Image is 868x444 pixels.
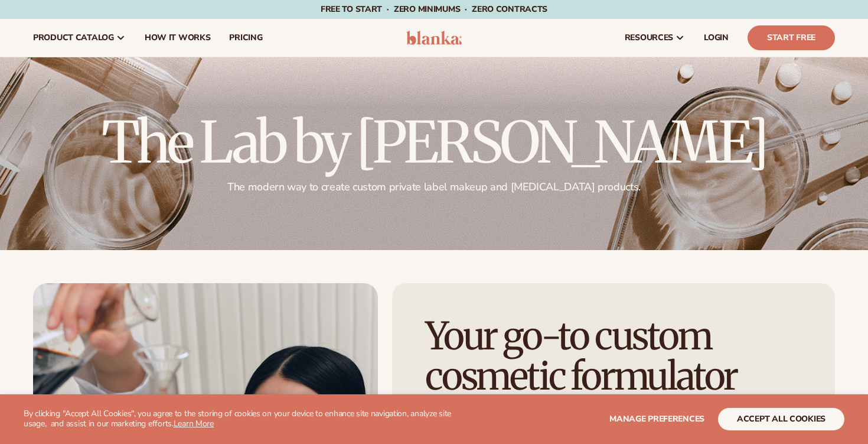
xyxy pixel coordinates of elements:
[102,180,766,194] p: The modern way to create custom private label makeup and [MEDICAL_DATA] products.
[406,31,462,45] img: logo
[229,33,262,43] span: pricing
[135,19,220,57] a: How It Works
[748,25,835,50] a: Start Free
[174,418,214,429] a: Learn More
[33,33,114,43] span: product catalog
[718,408,844,430] button: accept all cookies
[694,19,738,57] a: LOGIN
[24,409,461,429] p: By clicking "Accept All Cookies", you agree to the storing of cookies on your device to enhance s...
[609,413,704,424] span: Manage preferences
[321,4,547,15] span: Free to start · ZERO minimums · ZERO contracts
[615,19,694,57] a: resources
[145,33,211,43] span: How It Works
[220,19,272,57] a: pricing
[625,33,673,43] span: resources
[24,19,135,57] a: product catalog
[102,114,766,171] h2: The Lab by [PERSON_NAME]
[704,33,729,43] span: LOGIN
[425,316,784,396] h1: Your go-to custom cosmetic formulator
[609,408,704,430] button: Manage preferences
